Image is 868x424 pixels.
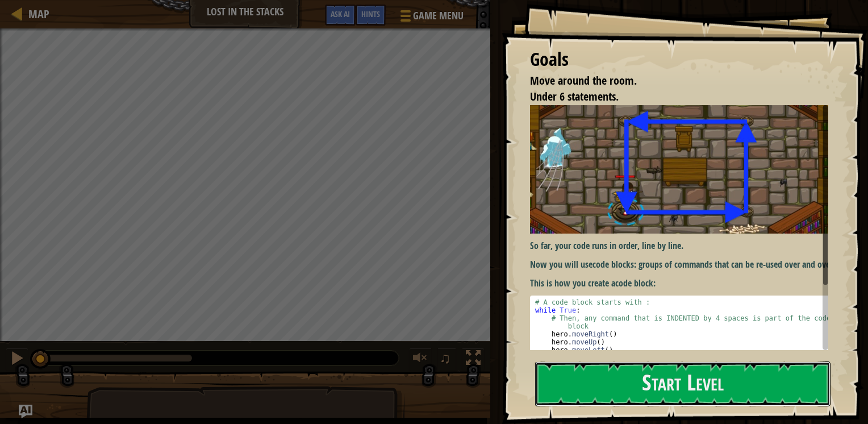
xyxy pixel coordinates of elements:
[440,350,451,367] span: ♫
[462,348,485,371] button: Toggle fullscreen
[361,9,380,19] span: Hints
[592,258,634,271] strong: code blocks
[530,89,619,104] span: Under 6 statements.
[535,361,831,406] button: Start Level
[19,405,32,418] button: Ask AI
[530,239,837,252] p: So far, your code runs in order, line by line.
[516,73,825,89] li: Move around the room.
[391,5,470,31] button: Game Menu
[437,348,457,371] button: ♫
[530,47,828,73] div: Goals
[516,89,825,105] li: Under 6 statements.
[530,105,837,234] img: Lost in the stacks
[530,258,837,271] p: Now you will use : groups of commands that can be re-used over and over.
[6,348,28,371] button: Ctrl + P: Pause
[615,277,653,289] strong: code block
[413,9,464,23] span: Game Menu
[530,73,637,88] span: Move around the room.
[331,9,350,19] span: Ask AI
[23,6,49,22] a: Map
[28,6,49,22] span: Map
[530,277,837,290] p: This is how you create a :
[325,5,356,26] button: Ask AI
[409,348,432,371] button: Adjust volume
